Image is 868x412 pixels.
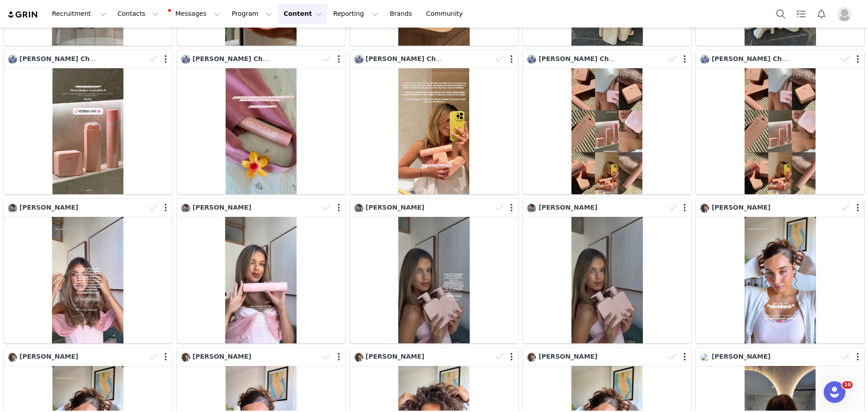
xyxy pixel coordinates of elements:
[700,204,709,213] img: 352898b6-b35a-455a-b6da-a5cb18bf3548.jpg
[791,4,811,24] a: Tasks
[8,353,17,362] img: 352898b6-b35a-455a-b6da-a5cb18bf3548.jpg
[366,55,505,62] span: [PERSON_NAME] Chav [PERSON_NAME]
[832,7,861,21] button: Profile
[538,204,597,211] span: [PERSON_NAME]
[47,4,112,24] button: Recruitment
[384,4,420,24] a: Brands
[328,4,384,24] button: Reporting
[771,4,791,24] button: Search
[193,55,332,62] span: [PERSON_NAME] Chav [PERSON_NAME]
[712,204,770,211] span: [PERSON_NAME]
[8,55,17,64] img: bcd3ae4b-b9ad-4a3a-8a38-8620e722c924.jpg
[527,353,536,362] img: 352898b6-b35a-455a-b6da-a5cb18bf3548.jpg
[712,353,770,360] span: [PERSON_NAME]
[226,4,278,24] button: Program
[19,353,78,360] span: [PERSON_NAME]
[700,354,709,361] img: ddc41363-8aa3-436f-9afb-8981f841c60e.jpg
[7,10,39,19] img: grin logo
[278,4,327,24] button: Content
[538,55,678,62] span: [PERSON_NAME] Chav [PERSON_NAME]
[538,353,597,360] span: [PERSON_NAME]
[354,55,363,64] img: bcd3ae4b-b9ad-4a3a-8a38-8620e722c924.jpg
[824,381,845,403] iframe: Intercom live chat
[193,204,251,211] span: [PERSON_NAME]
[354,204,363,213] img: 924ae1bd-03f3-4505-b6cf-702c60b97c19.jpg
[165,4,226,24] button: Messages
[700,55,709,64] img: bcd3ae4b-b9ad-4a3a-8a38-8620e722c924.jpg
[811,4,831,24] button: Notifications
[366,353,425,360] span: [PERSON_NAME]
[181,55,190,64] img: bcd3ae4b-b9ad-4a3a-8a38-8620e722c924.jpg
[527,55,536,64] img: bcd3ae4b-b9ad-4a3a-8a38-8620e722c924.jpg
[112,4,164,24] button: Contacts
[712,55,851,62] span: [PERSON_NAME] Chav [PERSON_NAME]
[181,353,190,362] img: 352898b6-b35a-455a-b6da-a5cb18bf3548.jpg
[837,7,852,21] img: placeholder-profile.jpg
[19,204,78,211] span: [PERSON_NAME]
[193,353,251,360] span: [PERSON_NAME]
[354,353,363,362] img: 352898b6-b35a-455a-b6da-a5cb18bf3548.jpg
[181,204,190,213] img: 924ae1bd-03f3-4505-b6cf-702c60b97c19.jpg
[842,381,853,389] span: 10
[366,204,425,211] span: [PERSON_NAME]
[527,204,536,213] img: 924ae1bd-03f3-4505-b6cf-702c60b97c19.jpg
[421,4,472,24] a: Community
[19,55,159,62] span: [PERSON_NAME] Chav [PERSON_NAME]
[8,204,17,213] img: 924ae1bd-03f3-4505-b6cf-702c60b97c19.jpg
